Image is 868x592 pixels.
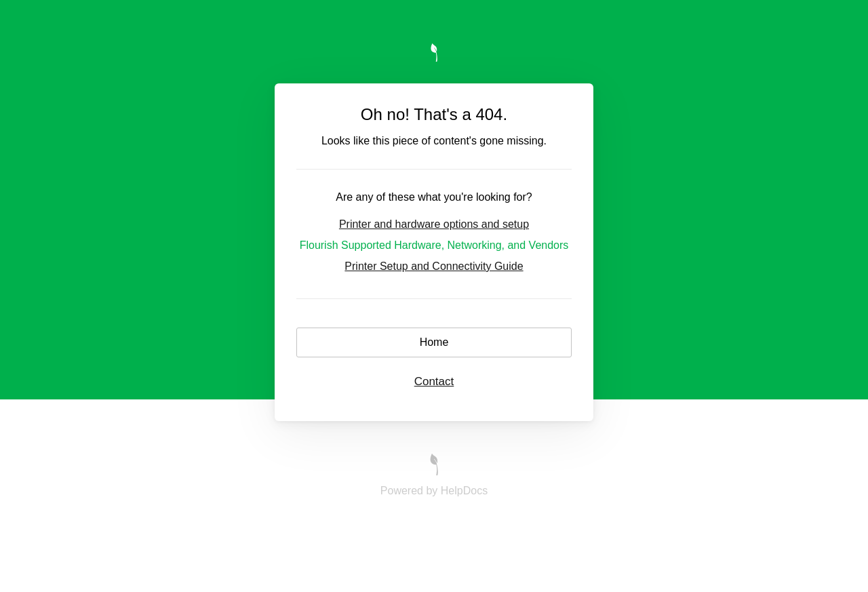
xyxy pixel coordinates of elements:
[296,135,571,147] p: Looks like this piece of content's gone missing.
[300,239,569,251] a: Flourish Supported Hardware, Networking, and Vendors
[296,336,571,348] a: Home
[430,454,438,475] img: Flourish Help Center
[296,105,571,124] h1: Oh no! That's a 404.
[296,191,571,203] p: Are any of these what you're looking for?
[380,485,488,496] a: Opens in a new tab
[414,375,454,388] a: Contact
[380,485,488,496] span: Powered by HelpDocs
[431,43,437,62] img: Flourish Help Center logo
[296,328,571,357] button: Home
[430,466,438,477] a: Opens in a new tab
[344,260,523,272] a: Printer Setup and Connectivity Guide
[339,218,529,230] a: Printer and hardware options and setup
